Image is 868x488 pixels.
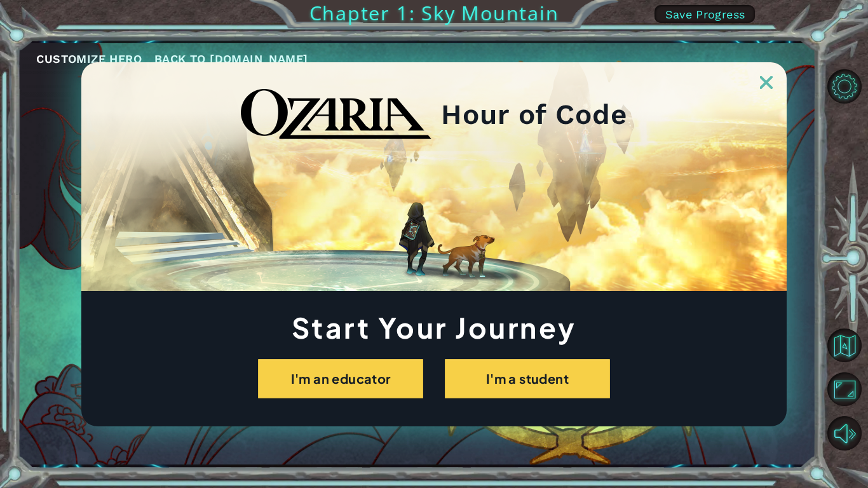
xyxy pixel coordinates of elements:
[441,102,627,126] h2: Hour of Code
[445,359,610,398] button: I'm a student
[258,359,423,398] button: I'm an educator
[241,89,431,140] img: blackOzariaWordmark.png
[760,76,773,89] img: ExitButton_Dusk.png
[81,315,787,340] h1: Start Your Journey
